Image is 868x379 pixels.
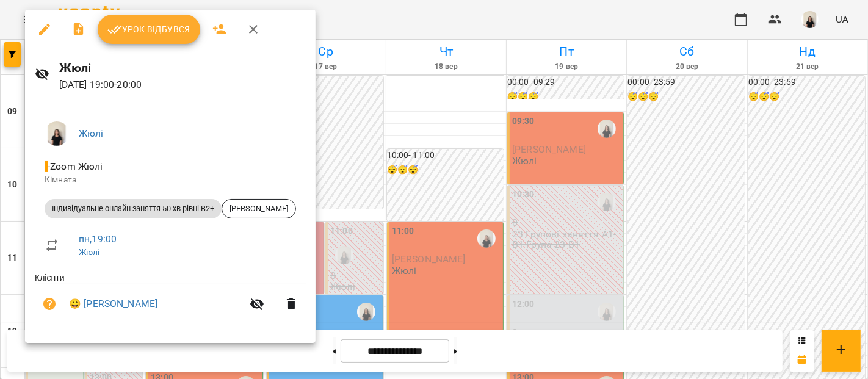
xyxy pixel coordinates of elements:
a: Жюлі [79,128,104,139]
div: [PERSON_NAME] [222,199,296,218]
a: 😀 [PERSON_NAME] [69,297,157,311]
a: пн , 19:00 [79,233,117,245]
span: - Zoom Жюлі [45,161,106,172]
button: Урок відбувся [98,15,200,44]
p: Кімната [45,174,296,186]
ul: Клієнти [35,272,306,328]
img: a3bfcddf6556b8c8331b99a2d66cc7fb.png [45,121,69,146]
p: [DATE] 19:00 - 20:00 [59,78,306,92]
span: Урок відбувся [107,22,190,37]
span: [PERSON_NAME] [222,203,295,214]
a: Жюлі [79,247,100,257]
h6: Жюлі [59,59,306,78]
span: Індивідуальне онлайн заняття 50 хв рівні В2+ [45,203,222,214]
button: Візит ще не сплачено. Додати оплату? [35,289,64,319]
